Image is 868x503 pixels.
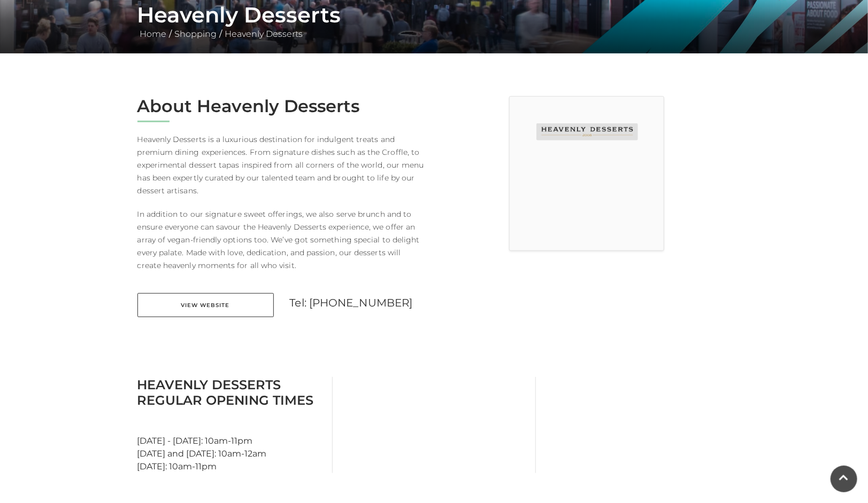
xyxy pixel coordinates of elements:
[129,2,739,41] div: / /
[137,208,426,272] p: In addition to our signature sweet offerings, we also serve brunch and to ensure everyone can sav...
[137,2,731,28] h1: Heavenly Desserts
[137,133,426,197] p: Heavenly Desserts is a luxurious destination for indulgent treats and premium dining experiences....
[137,29,170,39] a: Home
[137,293,274,317] a: View Website
[137,377,324,408] h3: Heavenly Desserts Regular Opening Times
[172,29,220,39] a: Shopping
[222,29,306,39] a: Heavenly Desserts
[129,377,333,473] div: [DATE] - [DATE]: 10am-11pm [DATE] and [DATE]: 10am-12am [DATE]: 10am-11pm
[137,96,426,116] h2: About Heavenly Desserts
[290,296,413,309] a: Tel: [PHONE_NUMBER]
